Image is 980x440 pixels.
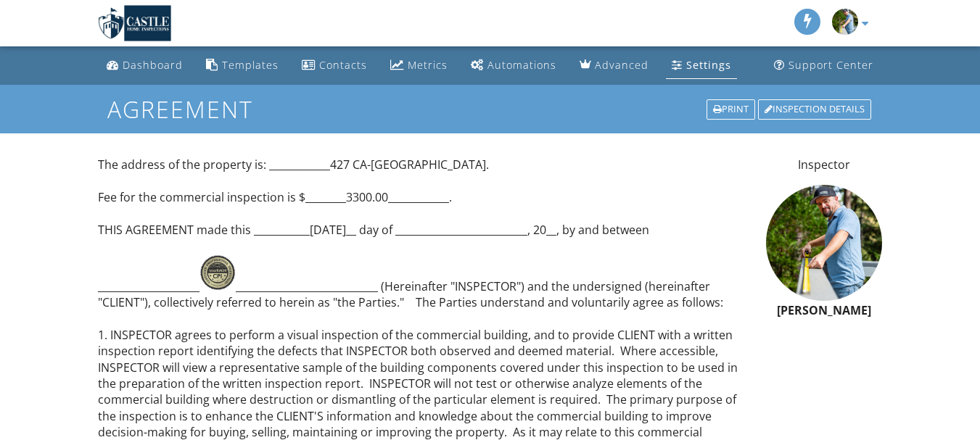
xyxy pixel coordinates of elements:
a: Templates [200,52,284,79]
a: Inspection Details [757,98,873,121]
div: Metrics [408,58,448,72]
a: Support Center [768,52,879,79]
img: Castle Home Inspections [98,4,173,43]
h6: [PERSON_NAME] [766,304,882,317]
div: Templates [222,58,279,72]
a: Settings [666,52,737,79]
h1: Agreement [107,96,873,122]
div: Dashboard [123,58,183,72]
div: Settings [686,58,731,72]
img: msh_5dm34154.jpg [832,9,858,35]
p: Inspector [766,157,882,173]
a: Contacts [296,52,373,79]
a: Metrics [384,52,453,79]
div: Advanced [595,58,648,72]
div: Print [707,99,755,120]
a: Dashboard [101,52,189,79]
div: Automations [487,58,556,72]
img: 23-low-resolution-for-web-png-1545171516.png [199,254,236,291]
a: Print [705,98,757,121]
a: Advanced [574,52,654,79]
div: Inspection Details [758,99,871,120]
img: msh_5dm34154.jpg [766,185,882,301]
div: Support Center [788,58,873,72]
a: Automations (Basic) [465,52,562,79]
div: Contacts [319,58,367,72]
